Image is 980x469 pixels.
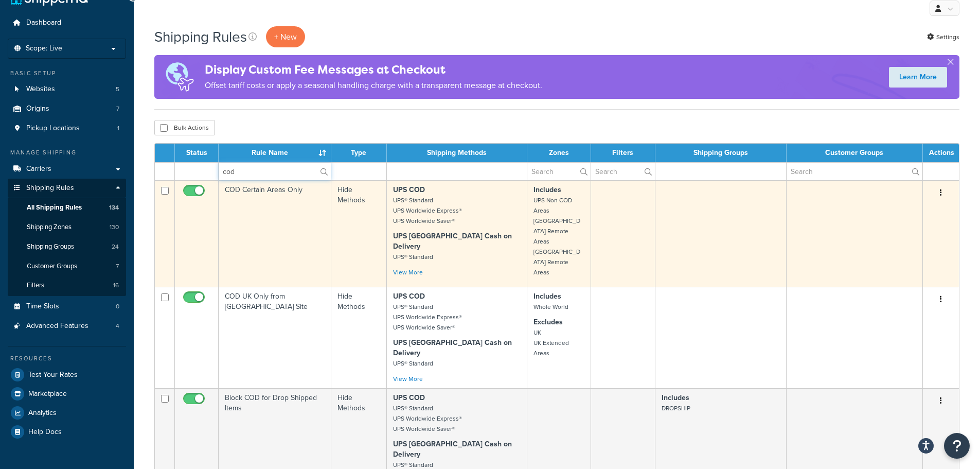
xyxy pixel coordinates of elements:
[28,428,62,437] span: Help Docs
[591,163,655,180] input: Search
[27,203,82,212] span: All Shipping Rules
[331,180,387,287] td: Hide Methods
[533,328,569,358] small: UK UK Extended Areas
[266,26,305,47] p: + New
[393,337,512,358] strong: UPS [GEOGRAPHIC_DATA] Cash on Delivery
[26,322,88,331] span: Advanced Features
[26,105,49,113] span: Origins
[116,105,119,113] span: 7
[387,144,527,162] th: Shipping Methods
[26,19,61,27] span: Dashboard
[26,184,74,193] span: Shipping Rules
[8,385,126,403] li: Marketplace
[393,184,425,195] strong: UPS COD
[787,144,923,162] th: Customer Groups
[109,203,119,212] span: 134
[8,317,126,336] li: Advanced Features
[8,148,126,157] div: Manage Shipping
[27,242,74,251] span: Shipping Groups
[393,268,423,277] a: View More
[116,322,119,331] span: 4
[8,257,126,276] a: Customer Groups 7
[927,30,959,44] a: Settings
[154,55,205,99] img: duties-banner-06bc72dcb5fe05cb3f9472aba00be2ae8eb53ab6f0d8bb03d382ba314ac3c341.png
[8,218,126,237] a: Shipping Zones 130
[8,366,126,384] a: Test Your Rates
[787,163,922,180] input: Search
[8,99,126,118] a: Origins 7
[27,281,44,290] span: Filters
[662,404,690,413] small: DROPSHIP
[8,13,126,32] a: Dashboard
[110,223,119,232] span: 130
[944,433,970,459] button: Open Resource Center
[8,297,126,316] a: Time Slots 0
[26,44,62,53] span: Scope: Live
[8,257,126,276] li: Customer Groups
[154,120,215,135] button: Bulk Actions
[8,179,126,198] a: Shipping Rules
[527,144,591,162] th: Zones
[8,99,126,118] li: Origins
[8,119,126,138] a: Pickup Locations 1
[28,390,67,398] span: Marketplace
[219,180,331,287] td: COD Certain Areas Only
[8,276,126,295] a: Filters 16
[28,409,57,418] span: Analytics
[116,302,119,311] span: 0
[112,242,119,251] span: 24
[26,302,59,311] span: Time Slots
[219,163,331,180] input: Search
[889,67,947,88] a: Learn More
[393,404,462,433] small: UPS® Standard UPS Worldwide Express® UPS Worldwide Saver®
[331,287,387,388] td: Hide Methods
[331,144,387,162] th: Type
[8,80,126,99] li: Websites
[533,184,561,195] strong: Includes
[8,423,126,441] a: Help Docs
[393,231,512,252] strong: UPS [GEOGRAPHIC_DATA] Cash on Delivery
[117,124,119,133] span: 1
[175,144,219,162] th: Status
[8,276,126,295] li: Filters
[8,354,126,363] div: Resources
[205,61,542,78] h4: Display Custom Fee Messages at Checkout
[154,27,247,47] h1: Shipping Rules
[393,302,462,332] small: UPS® Standard UPS Worldwide Express® UPS Worldwide Saver®
[533,196,580,277] small: UPS Non COD Areas [GEOGRAPHIC_DATA] Remote Areas [GEOGRAPHIC_DATA] Remote Areas
[393,196,462,225] small: UPS® Standard UPS Worldwide Express® UPS Worldwide Saver®
[27,223,72,232] span: Shipping Zones
[527,163,591,180] input: Search
[393,439,512,460] strong: UPS [GEOGRAPHIC_DATA] Cash on Delivery
[26,85,55,94] span: Websites
[8,160,126,179] a: Carriers
[8,198,126,217] li: All Shipping Rules
[26,165,51,173] span: Carriers
[205,78,542,93] p: Offset tariff costs or apply a seasonal handling charge with a transparent message at checkout.
[655,144,787,162] th: Shipping Groups
[8,237,126,256] a: Shipping Groups 24
[8,297,126,316] li: Time Slots
[8,179,126,296] li: Shipping Rules
[591,144,655,162] th: Filters
[26,124,80,133] span: Pickup Locations
[28,371,78,379] span: Test Your Rates
[923,144,959,162] th: Actions
[116,262,119,271] span: 7
[8,69,126,78] div: Basic Setup
[27,262,77,271] span: Customer Groups
[8,404,126,422] a: Analytics
[8,317,126,336] a: Advanced Features 4
[533,317,563,327] strong: Excludes
[533,302,568,311] small: Whole World
[8,198,126,217] a: All Shipping Rules 134
[219,287,331,388] td: COD UK Only from [GEOGRAPHIC_DATA] Site
[533,291,561,302] strong: Includes
[219,144,331,162] th: Rule Name : activate to sort column ascending
[8,80,126,99] a: Websites 5
[393,374,423,384] a: View More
